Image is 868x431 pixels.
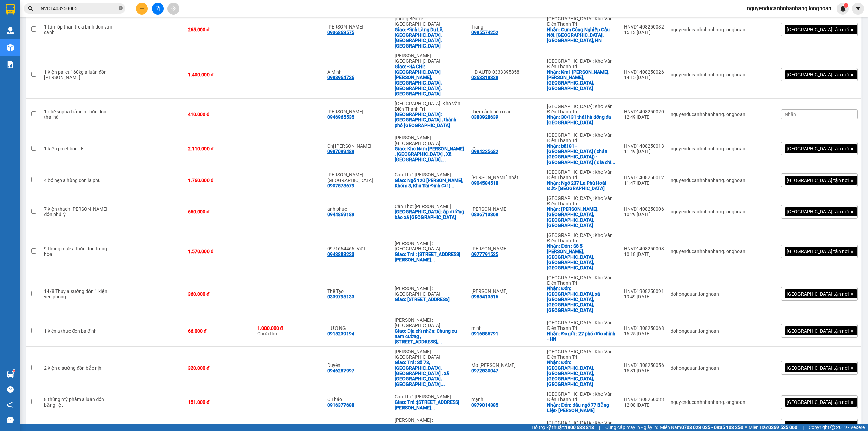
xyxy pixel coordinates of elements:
[395,177,465,188] div: Giao: Ngõ 120 Nguyễn Thị Minh Khai, Khóm 8, Khu Tái Định Cư ( gần nhà trọ Mạnh Tỷ), Phường 7, Thà...
[471,143,540,149] div: ...
[624,206,664,212] div: HNVD1408250006
[44,328,113,334] div: 1 kiên a thức đón ba đình
[547,243,617,270] div: Nhận: Đón : Số 5 Nguyễn Ngọc Vũ, Trung Hòa, Cầu Giấy, Hà Nội
[681,425,743,430] strong: 0708 023 035 - 0935 103 250
[787,423,849,429] span: [GEOGRAPHIC_DATA] tận nơi
[671,328,745,334] div: dohongquan.longhoan
[787,72,849,78] span: [GEOGRAPHIC_DATA] tận nơi
[327,212,354,217] div: 0944869189
[624,30,664,35] div: 15:13 [DATE]
[624,69,664,75] div: HNVD1408250026
[188,177,251,183] div: 1.760.000 đ
[547,402,617,413] div: Nhận: Đón: đầu ngõ 77 Bằng Liệt- Hoàng Mai- HN
[624,143,664,149] div: HNVD1408250013
[155,6,160,11] span: file-add
[327,109,388,114] div: Trần hoàng anh
[44,177,113,183] div: 4 bó nẹp a hùng đón la phù
[471,331,498,336] div: 0916885791
[7,371,14,378] img: warehouse-icon
[624,362,664,368] div: HNVD1308250056
[787,328,849,334] span: [GEOGRAPHIC_DATA] tận nơi
[855,5,861,12] span: caret-down
[624,149,664,154] div: 11:49 [DATE]
[671,365,745,371] div: dohongquan.longhoan
[327,246,388,251] div: 0971664466 -Việt
[395,27,465,49] div: Giao: Đình Làng Du Lễ, Du Lễ, Kiến Thụy, Hải Phòng
[167,3,179,15] button: aim
[327,362,388,368] div: Duyên
[119,5,123,12] span: close-circle
[785,112,796,117] span: Nhãn
[547,391,617,402] div: [GEOGRAPHIC_DATA]: Kho Văn Điển Thanh Trì
[547,360,617,387] div: Nhận: Đón: Phú Lâm, Tiên Du, Bắc Ninh, Việt Nam
[611,160,615,165] span: ...
[395,360,465,387] div: Giao: Trả: Số 78, Đường số 1, ấp Mới 1 , xã Tân Xuân, huyện Hóc Môn TpHCM
[532,424,594,431] span: Hỗ trợ kỹ thuật:
[547,180,617,191] div: Nhận: Ngõ 237 La Phù Hoài Đức- Hà Nội
[7,26,154,52] span: CSKH:
[471,175,540,180] div: đinh duy nhất
[471,402,498,408] div: 0979014385
[28,6,33,11] span: search
[327,325,388,331] div: HƯƠNG
[44,206,113,217] div: 7 kiện thach cao kiên đón phủ lý
[44,109,113,120] div: 1 ghế sopha trắng a thức đón thái hà
[7,417,14,423] span: message
[787,399,849,405] span: [GEOGRAPHIC_DATA] tận nơi
[471,397,540,402] div: mạnh
[13,370,15,372] sup: 1
[471,246,540,251] div: Trần Kiên
[787,26,849,33] span: [GEOGRAPHIC_DATA] tận nơi
[787,177,849,183] span: [GEOGRAPHIC_DATA] tận nơi
[7,61,14,68] img: solution-icon
[787,209,849,215] span: [GEOGRAPHIC_DATA] tận nơi
[660,424,743,431] span: Miền Nam
[7,401,14,408] span: notification
[450,183,454,188] span: ...
[547,69,617,91] div: Nhận: Km1 Phan Trọng Tuệ, Tam Hiệp, Thanh Trì, Hà Nội
[471,114,498,120] div: 0383928639
[471,109,540,114] div: :Tiệm ảnh tiểu mai-
[547,232,617,243] div: [GEOGRAPHIC_DATA]: Kho Văn Điển Thanh Trì
[327,331,354,336] div: 0915239194
[547,114,617,125] div: Nhận: 30/131 thái hà đống đa hà nội
[624,114,664,120] div: 12:49 [DATE]
[395,11,465,27] div: [GEOGRAPHIC_DATA]: Văn phòng Bến xe [GEOGRAPHIC_DATA]
[787,248,849,255] span: [GEOGRAPHIC_DATA] tận nơi
[742,4,837,13] span: nguyenducanhnhanhang.longhoan
[547,420,617,431] div: [GEOGRAPHIC_DATA]: Kho Văn Điển Thanh Trì
[471,251,498,257] div: 0977791535
[671,291,745,297] div: dohongquan.longhoan
[624,75,664,80] div: 14:15 [DATE]
[395,204,465,209] div: Cần Thơ: [PERSON_NAME]
[188,399,251,405] div: 151.000 đ
[395,317,465,328] div: [PERSON_NAME] : [GEOGRAPHIC_DATA]
[152,3,164,15] button: file-add
[471,362,540,368] div: Mơ Quang Thịnh
[188,72,251,77] div: 1.400.000 đ
[749,424,797,431] span: Miền Bắc
[188,249,251,254] div: 1.570.000 đ
[671,27,745,32] div: nguyenducanhnhanhang.longhoan
[327,172,388,183] div: Võ Đức Lộc
[44,365,113,371] div: 2 kiện a sướng đón bắc nịh
[624,368,664,373] div: 15:31 [DATE]
[395,349,465,360] div: [PERSON_NAME] : [GEOGRAPHIC_DATA]
[44,397,113,408] div: 8 thùng mỹ phẩm a luân đón bằng liệt
[547,143,617,165] div: Nhận: bãi 81 - thanh trì ( chân cầu Thanh trì) - hà nội ( đia chỉ lấy hàng)
[327,368,354,373] div: 0946287997
[471,368,498,373] div: 0972530047
[547,195,617,206] div: [GEOGRAPHIC_DATA]: Kho Văn Điển Thanh Trì
[547,27,617,43] div: Nhận: Cụm Công Nghiệp Cầu Nổi, Vân Canh, Hoài Đức, HN
[395,172,465,177] div: Cần Thơ: [PERSON_NAME]
[438,339,442,344] span: ...
[188,291,251,297] div: 360.000 đ
[852,3,864,15] button: caret-down
[16,10,143,17] strong: BIÊN NHẬN VẬN CHUYỂN BẢO AN EXPRESS
[547,349,617,360] div: [GEOGRAPHIC_DATA]: Kho Văn Điển Thanh Trì
[471,149,498,154] div: 0984235682
[565,425,594,430] strong: 1900 633 818
[327,69,388,75] div: A Minh
[188,27,251,32] div: 265.000 đ
[471,294,498,299] div: 0985413516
